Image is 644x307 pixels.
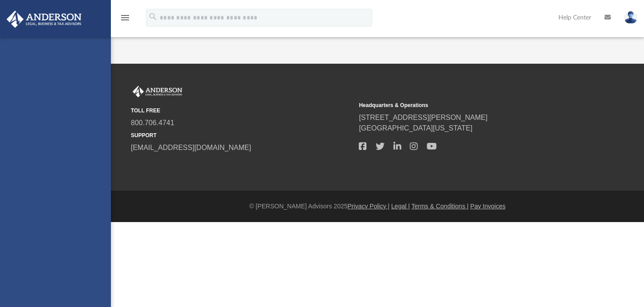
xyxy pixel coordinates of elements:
[359,124,472,132] a: [GEOGRAPHIC_DATA][US_STATE]
[359,114,487,121] a: [STREET_ADDRESS][PERSON_NAME]
[4,11,84,28] img: Anderson Advisors Platinum Portal
[348,203,390,210] a: Privacy Policy |
[131,144,251,151] a: [EMAIL_ADDRESS][DOMAIN_NAME]
[131,131,353,139] small: SUPPORT
[412,203,469,210] a: Terms & Conditions |
[120,12,130,23] i: menu
[131,119,174,127] a: 800.706.4741
[131,107,353,115] small: TOLL FREE
[148,12,158,22] i: search
[391,203,410,210] a: Legal |
[470,203,505,210] a: Pay Invoices
[131,86,184,97] img: Anderson Advisors Platinum Portal
[111,202,644,211] div: © [PERSON_NAME] Advisors 2025
[359,101,581,109] small: Headquarters & Operations
[120,17,130,23] a: menu
[624,11,637,24] img: User Pic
